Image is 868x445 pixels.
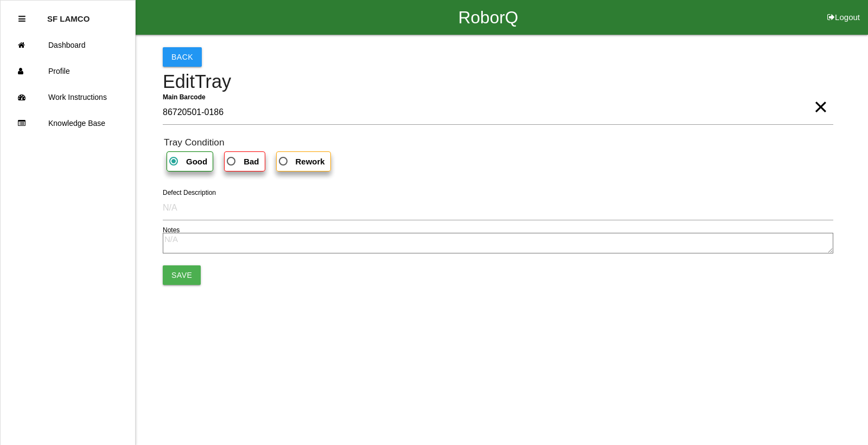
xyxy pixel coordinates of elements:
div: Close [18,6,25,32]
b: Main Barcode [163,93,206,101]
span: Clear Input [814,85,828,107]
b: Good [186,157,207,166]
button: Back [163,47,202,67]
input: N/A [163,195,833,220]
h6: Tray Condition [164,137,833,148]
label: Notes [163,225,180,235]
input: Required [163,100,833,125]
p: SF LAMCO [47,6,90,23]
label: Defect Description [163,188,216,198]
h4: Edit Tray [163,72,833,92]
a: Dashboard [1,32,135,58]
a: Work Instructions [1,84,135,110]
a: Profile [1,58,135,84]
button: Save [163,265,201,285]
b: Rework [296,157,325,166]
a: Knowledge Base [1,110,135,136]
b: Bad [244,157,259,166]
